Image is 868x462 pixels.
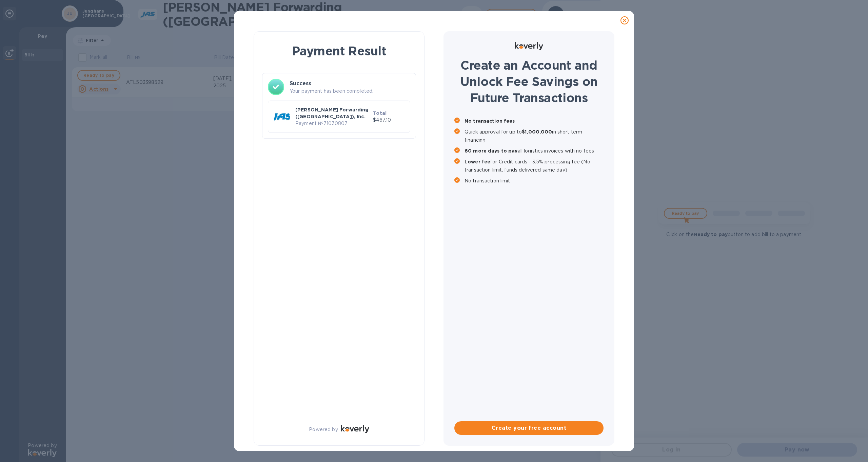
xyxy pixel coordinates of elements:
button: Create your free account [454,421,604,435]
p: $467.10 [373,117,405,124]
b: No transaction fees [465,118,515,124]
p: No transaction limit [465,177,604,185]
p: [PERSON_NAME] Forwarding ([GEOGRAPHIC_DATA]), Inc. [295,106,370,120]
h3: Success [290,79,410,88]
img: Logo [515,42,543,50]
span: Create your free account [460,424,598,432]
b: Total [373,110,387,116]
h1: Create an Account and Unlock Fee Savings on Future Transactions [454,57,604,106]
p: Powered by [309,426,338,433]
p: all logistics invoices with no fees [465,147,604,155]
p: for Credit cards - 3.5% processing fee (No transaction limit, funds delivered same day) [465,158,604,174]
b: 60 more days to pay [465,148,518,154]
b: Lower fee [465,159,490,164]
img: Logo [341,425,369,433]
p: Your payment has been completed. [290,88,410,95]
p: Payment № 71030807 [295,120,370,127]
b: $1,000,000 [522,129,552,135]
p: Quick approval for up to in short term financing [465,128,604,144]
h1: Payment Result [265,42,413,59]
